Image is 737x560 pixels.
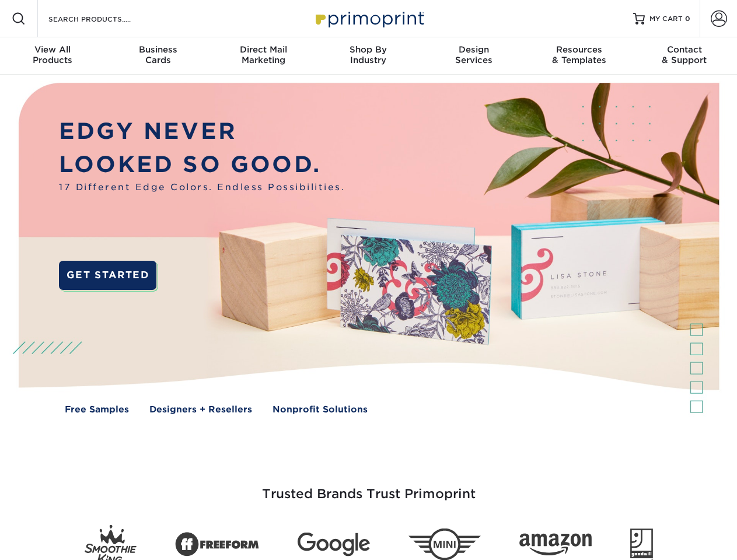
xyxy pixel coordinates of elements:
span: Design [421,44,526,55]
a: Nonprofit Solutions [273,403,368,416]
span: Shop By [316,44,421,55]
div: Services [421,44,526,65]
a: Free Samples [65,403,129,416]
a: Direct MailMarketing [211,37,316,75]
p: EDGY NEVER [59,115,345,148]
input: SEARCH PRODUCTS..... [47,12,161,26]
div: Cards [105,44,210,65]
h3: Trusted Brands Trust Primoprint [27,459,710,516]
a: Designers + Resellers [149,403,252,416]
a: Resources& Templates [526,37,631,75]
p: LOOKED SO GOOD. [59,148,345,181]
div: Marketing [211,44,316,65]
img: Primoprint [310,6,427,31]
span: MY CART [649,14,683,24]
div: Industry [316,44,421,65]
span: 17 Different Edge Colors. Endless Possibilities. [59,181,345,194]
span: Direct Mail [211,44,316,55]
img: Goodwill [630,528,653,560]
img: Amazon [519,534,592,556]
a: Contact& Support [632,37,737,75]
a: GET STARTED [59,261,156,290]
div: & Templates [526,44,631,65]
div: & Support [632,44,737,65]
a: BusinessCards [105,37,210,75]
a: Shop ByIndustry [316,37,421,75]
img: Google [298,533,370,556]
span: Resources [526,44,631,55]
a: DesignServices [421,37,526,75]
span: Contact [632,44,737,55]
span: 0 [685,15,690,23]
span: Business [105,44,210,55]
